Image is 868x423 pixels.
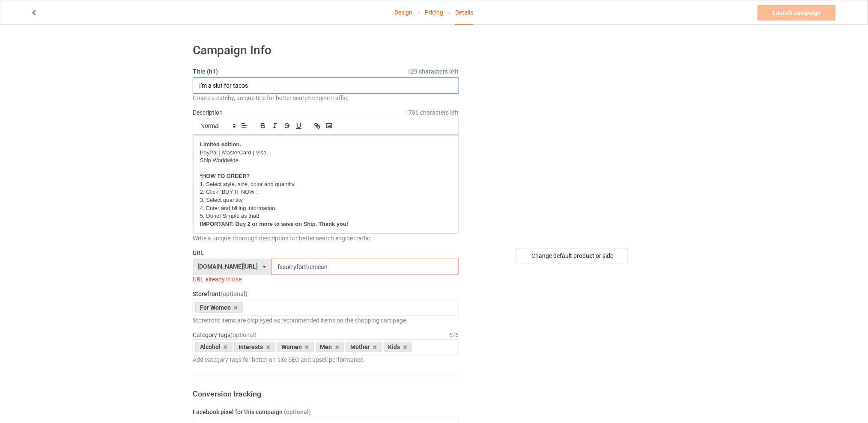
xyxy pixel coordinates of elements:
[200,221,348,227] strong: IMPORTANT: Buy 2 or more to save on Ship. Thank you!
[193,408,459,416] label: Facebook pixel for this campaign
[195,302,243,313] div: For Women
[516,248,628,263] div: Change default product or side
[346,342,382,352] div: Mother
[193,248,459,257] label: URL
[384,342,412,352] div: Kids
[200,141,241,148] strong: Limited edition.
[221,290,248,297] span: (optional)
[193,355,459,364] div: Add category tags for better on-site SEO and upsell performance.
[408,67,459,76] span: 129 characters left
[316,342,344,352] div: Men
[193,234,459,243] div: Write a unique, thorough description for better search engine traffic.
[198,263,258,269] div: [DOMAIN_NAME][URL]
[200,149,452,157] p: PayPal | MasterCard | Visa.
[193,389,459,399] h3: Conversion tracking
[193,331,257,339] label: Category tags
[193,275,459,284] div: URL already in use
[200,212,452,220] p: 5. Done! Simple as that!
[193,109,223,116] label: Description
[200,196,452,204] p: 3. Select quantity.
[193,94,459,102] div: Create a catchy, unique title for better search engine traffic.
[193,67,459,76] label: Title (h1)
[406,108,459,117] span: 1736 characters left
[193,43,459,58] h1: Campaign Info
[425,0,443,24] a: Pricing
[277,342,314,352] div: Women
[195,342,233,352] div: Alcohol
[284,408,311,415] span: (optional)
[193,290,459,298] label: Storefront
[200,204,452,213] p: 4. Enter and billing information.
[200,173,250,179] strong: *HOW TO ORDER?
[200,180,452,189] p: 1. Select style, size, color and quantity.
[200,157,452,165] p: Ship Worldwide.
[395,0,413,24] a: Design
[455,0,473,25] div: Details
[230,331,257,338] span: (optional)
[200,188,452,196] p: 2. Click "BUY IT NOW".
[450,331,459,339] div: 6 / 6
[234,342,275,352] div: Interests
[193,316,459,325] div: Storefront items are displayed as recommended items on the shopping cart page.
